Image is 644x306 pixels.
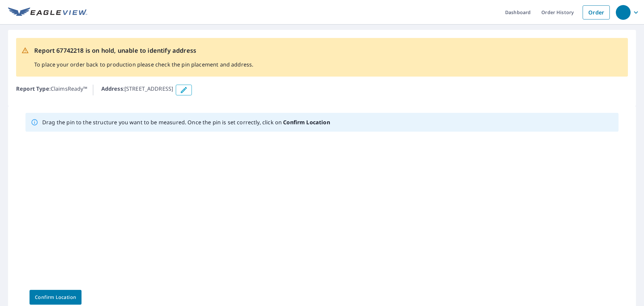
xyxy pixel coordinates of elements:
span: Confirm Location [35,293,76,302]
p: : [STREET_ADDRESS] [101,85,173,95]
p: Drag the pin to the structure you want to be measured. Once the pin is set correctly, click on [42,118,330,126]
p: To place your order back to production please check the pin placement and address. [34,60,253,69]
a: Order [583,5,610,19]
b: Confirm Location [283,119,330,126]
b: Report Type [16,85,49,92]
p: Report 67742218 is on hold, unable to identify address [34,46,253,55]
img: EV Logo [8,7,87,17]
button: Confirm Location [30,290,82,305]
b: Address [101,85,123,92]
p: : ClaimsReady™ [16,85,88,95]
